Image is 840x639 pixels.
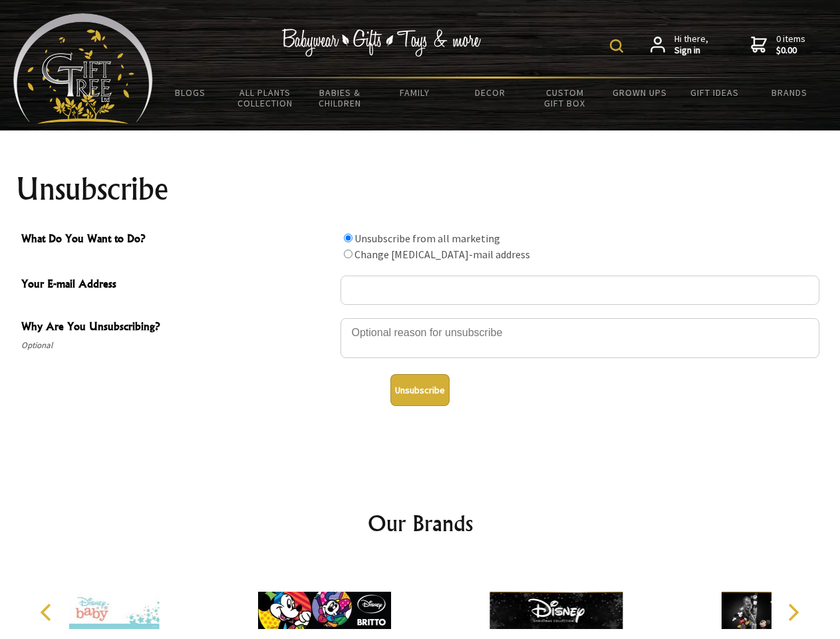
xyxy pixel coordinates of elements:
[674,33,708,57] span: Hi there,
[452,79,527,106] a: Decor
[778,598,807,627] button: Next
[390,374,450,406] button: Unsubscribe
[21,276,334,295] span: Your E-mail Address
[27,507,814,539] h2: Our Brands
[354,248,530,261] label: Change [MEDICAL_DATA]-mail address
[282,29,482,57] img: Babywear - Gifts - Toys & more
[303,79,378,117] a: Babies & Children
[21,318,334,337] span: Why Are You Unsubscribing?
[752,79,827,106] a: Brands
[610,39,623,53] img: product search
[13,13,153,124] img: Babyware - Gifts - Toys and more...
[677,79,752,106] a: Gift Ideas
[341,276,819,305] input: Your E-mail Address
[344,234,352,242] input: What Do You Want to Do?
[650,33,708,57] a: Hi there,Sign in
[344,250,352,258] input: What Do You Want to Do?
[674,45,708,57] strong: Sign in
[354,232,500,245] label: Unsubscribe from all marketing
[602,79,677,106] a: Grown Ups
[776,45,805,57] strong: $0.00
[228,79,303,117] a: All Plants Collection
[21,230,334,250] span: What Do You Want to Do?
[33,598,63,627] button: Previous
[527,79,603,117] a: Custom Gift Box
[16,173,825,205] h1: Unsubscribe
[341,318,819,358] textarea: Why Are You Unsubscribing?
[378,79,453,106] a: Family
[21,337,334,353] span: Optional
[153,79,228,106] a: BLOGS
[776,33,805,57] span: 0 items
[751,33,805,57] a: 0 items$0.00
